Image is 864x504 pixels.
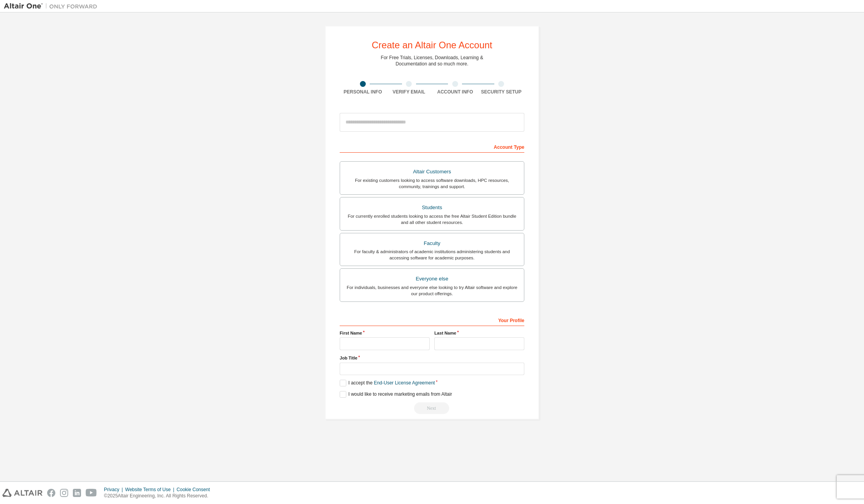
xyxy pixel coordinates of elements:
[104,493,215,499] p: © 2025 Altair Engineering, Inc. All Rights Reserved.
[340,355,524,361] label: Job Title
[386,89,432,95] div: Verify Email
[374,380,435,386] a: End-User License Agreement
[340,402,524,414] div: Read and acccept EULA to continue
[381,55,483,67] div: For Free Trials, Licenses, Downloads, Learning & Documentation and so much more.
[60,489,68,497] img: instagram.svg
[2,489,42,497] img: altair_logo.svg
[125,486,176,493] div: Website Terms of Use
[340,380,435,386] label: I accept the
[372,41,492,50] div: Create an Altair One Account
[345,238,519,249] div: Faculty
[86,489,97,497] img: youtube.svg
[47,489,55,497] img: facebook.svg
[340,330,430,336] label: First Name
[340,140,524,153] div: Account Type
[4,2,101,10] img: Altair One
[73,489,81,497] img: linkedin.svg
[345,284,519,297] div: For individuals, businesses and everyone else looking to try Altair software and explore our prod...
[345,273,519,284] div: Everyone else
[345,177,519,190] div: For existing customers looking to access software downloads, HPC resources, community, trainings ...
[345,202,519,213] div: Students
[104,486,125,493] div: Privacy
[345,248,519,261] div: For faculty & administrators of academic institutions administering students and accessing softwa...
[432,89,478,95] div: Account Info
[345,213,519,226] div: For currently enrolled students looking to access the free Altair Student Edition bundle and all ...
[176,486,214,493] div: Cookie Consent
[345,166,519,177] div: Altair Customers
[340,89,386,95] div: Personal Info
[340,314,524,326] div: Your Profile
[478,89,525,95] div: Security Setup
[434,330,524,336] label: Last Name
[340,391,452,398] label: I would like to receive marketing emails from Altair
